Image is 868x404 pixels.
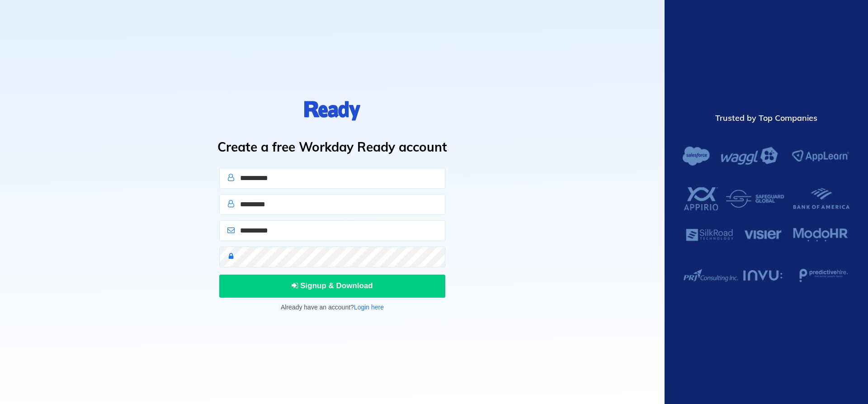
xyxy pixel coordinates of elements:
img: Workday Ready Customers [680,140,852,292]
h1: Create a free Workday Ready account [216,138,448,157]
p: Already have an account? [219,302,445,312]
span: Signup & Download [292,281,373,290]
div: Trusted by Top Companies [680,112,852,124]
button: Signup & Download [219,275,445,297]
img: logo [304,99,360,123]
a: Login here [354,304,384,311]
